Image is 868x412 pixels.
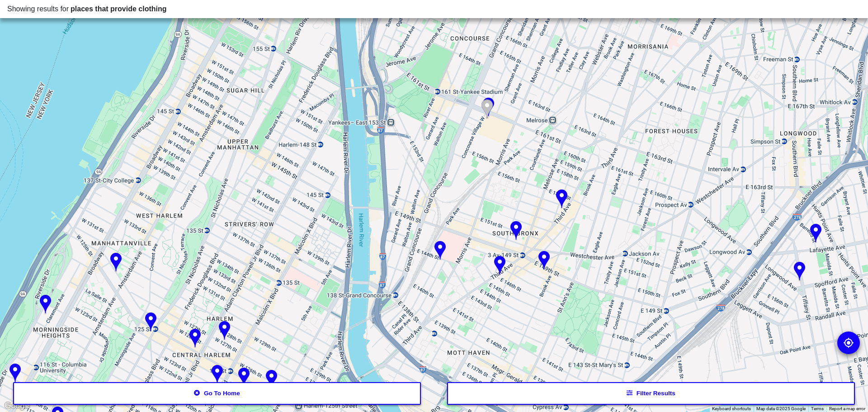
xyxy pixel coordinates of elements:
a: Terms (opens in new tab) [811,406,824,411]
a: Report a map error [829,406,865,411]
button: Go to home [13,382,421,405]
button: Filter results [447,382,855,405]
a: Open this area in Google Maps (opens a new window) [2,400,32,412]
button: Keyboard shortcuts [712,406,751,412]
img: go to my location [843,337,854,348]
span: places that provide clothing [71,5,166,13]
img: Google [2,400,32,412]
span: Map data ©2025 Google [756,406,806,411]
div: Showing results for [7,4,861,14]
